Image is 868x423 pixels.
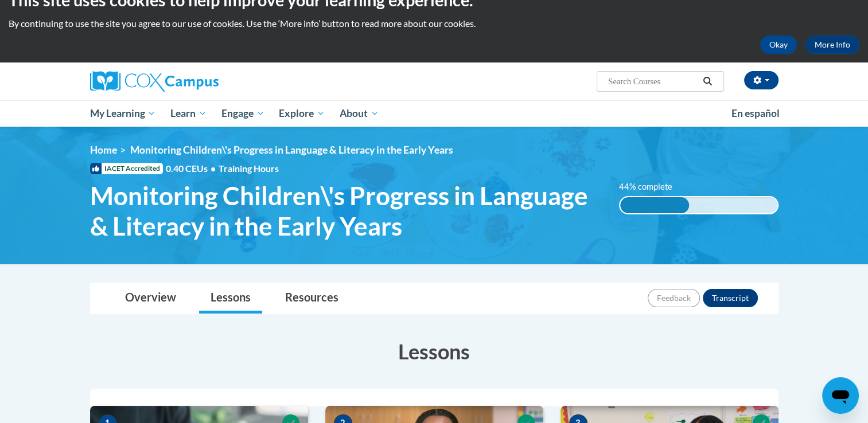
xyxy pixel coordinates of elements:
p: By continuing to use the site you agree to our use of cookies. Use the ‘More info’ button to read... [9,17,859,30]
button: Feedback [648,289,700,307]
span: My Learning [89,107,155,120]
a: Lessons [199,283,262,314]
span: 0.40 CEUs [166,162,219,175]
div: 44% complete [620,197,689,213]
a: En español [724,101,787,126]
h3: Lessons [90,337,779,366]
a: More Info [805,36,859,54]
a: Overview [114,283,188,314]
span: En español [731,107,780,119]
input: Search Courses [607,75,699,88]
a: Home [90,144,117,156]
div: Main menu [73,100,796,127]
a: Engage [214,100,272,127]
span: Monitoring Children\'s Progress in Language & Literacy in the Early Years [130,144,453,156]
button: Search [699,75,716,88]
a: About [332,100,386,127]
span: Engage [221,107,264,120]
span: • [211,163,216,174]
a: Cox Campus [90,71,308,92]
label: 44% complete [619,181,685,193]
a: Explore [271,100,332,127]
span: Explore [279,107,325,120]
img: Cox Campus [90,71,219,92]
span: Monitoring Children\'s Progress in Language & Literacy in the Early Years [90,181,602,241]
span: IACET Accredited [90,163,163,174]
iframe: Button to launch messaging window [822,377,859,414]
a: Resources [274,283,350,314]
span: Learn [170,107,207,120]
a: My Learning [83,100,164,127]
span: Training Hours [219,163,279,174]
button: Transcript [703,289,758,307]
button: Okay [760,36,797,54]
a: Learn [163,100,214,127]
button: Account Settings [744,71,779,89]
span: About [340,107,379,120]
